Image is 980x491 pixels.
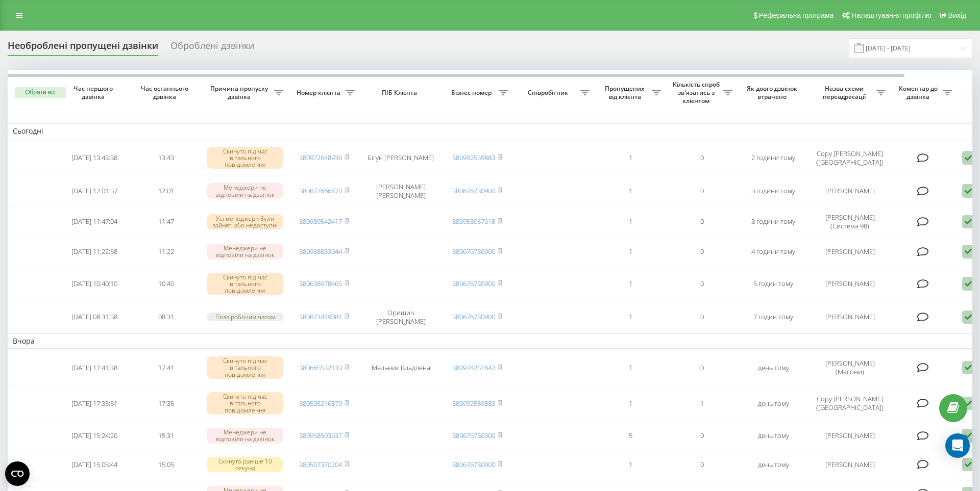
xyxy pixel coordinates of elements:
button: Обрати всі [15,87,66,98]
td: 17:35 [130,386,202,420]
div: Поза робочим часом [207,313,283,321]
span: Номер клієнта [293,89,346,97]
td: [PERSON_NAME] [809,303,891,331]
div: Оброблені дзвінки [170,40,254,56]
td: 0 [666,177,738,205]
td: Мельник Владлена [360,351,442,384]
td: 17:41 [130,351,202,384]
div: Усі менеджери були зайняті або недоступні [207,214,283,229]
a: 380676730900 [452,186,495,195]
td: 08:31 [130,303,202,331]
td: 7 годин тому [738,303,809,331]
td: [PERSON_NAME] [809,422,891,449]
div: Open Intercom Messenger [945,433,970,458]
td: 12:01 [130,177,202,205]
td: 1 [595,208,666,236]
a: 380673419081 [299,312,342,321]
td: 1 [595,451,666,478]
span: Час першого дзвінка [67,85,122,100]
a: 380992559883 [452,399,495,408]
td: 1 [595,267,666,301]
td: [PERSON_NAME] [809,177,891,205]
div: Скинуто під час вітального повідомлення [207,392,283,415]
td: 1 [595,303,666,331]
td: [PERSON_NAME] [809,267,891,301]
td: 0 [666,238,738,265]
span: ПІБ Клієнта [369,89,433,97]
span: Реферальна програма [759,11,834,19]
td: 1 [595,238,666,265]
a: 380958503637 [299,431,342,440]
td: 0 [666,267,738,301]
td: 0 [666,351,738,384]
div: Менеджери не відповіли на дзвінок [207,183,283,198]
td: [PERSON_NAME] [809,238,891,265]
a: 380989542417 [299,217,342,226]
td: [DATE] 15:05:44 [59,451,130,478]
span: Вихід [948,11,966,19]
span: Кількість спроб зв'язатись з клієнтом [671,81,723,105]
td: 11:47 [130,208,202,236]
td: день тому [738,451,809,478]
td: 1 [595,351,666,384]
span: Як довго дзвінок втрачено [746,85,801,100]
td: [DATE] 11:22:58 [59,238,130,265]
a: 380665532133 [299,363,342,372]
a: 380676730900 [452,279,495,288]
span: Час останнього дзвінка [138,85,193,100]
td: 0 [666,303,738,331]
td: Орищич [PERSON_NAME] [360,303,442,331]
td: 1 [666,386,738,420]
td: Бігун [PERSON_NAME] [360,141,442,175]
td: [DATE] 10:40:10 [59,267,130,301]
a: 380676730900 [452,312,495,321]
span: Налаштування профілю [851,11,931,19]
div: Менеджери не відповіли на дзвінок [207,244,283,259]
a: 380676730900 [452,247,495,256]
a: 380988833944 [299,247,342,256]
a: 380972648936 [299,153,342,162]
td: 15:05 [130,451,202,478]
div: Менеджери не відповіли на дзвінок [207,428,283,443]
td: 5 годин тому [738,267,809,301]
td: [DATE] 17:35:51 [59,386,130,420]
button: Open CMP widget [5,461,30,486]
td: [PERSON_NAME] [PERSON_NAME] [360,177,442,205]
span: Бізнес номер [447,89,499,97]
td: 0 [666,451,738,478]
span: Причина пропуску дзвінка [207,85,274,100]
a: 380507370204 [299,460,342,469]
td: [DATE] 12:01:57 [59,177,130,205]
td: [DATE] 17:41:38 [59,351,130,384]
td: 3 години тому [738,208,809,236]
td: 3 години тому [738,177,809,205]
td: [PERSON_NAME] (Система 98) [809,208,891,236]
a: 380505216879 [299,399,342,408]
td: 10:40 [130,267,202,301]
td: 0 [666,422,738,449]
span: Коментар до дзвінка [896,85,943,100]
div: Скинуто під час вітального повідомлення [207,273,283,295]
td: 15:31 [130,422,202,449]
a: 380676730900 [452,431,495,440]
a: 380974251842 [452,363,495,372]
a: 380953057615 [452,217,495,226]
td: 0 [666,141,738,175]
div: Скинуто під час вітального повідомлення [207,356,283,379]
td: Copy [PERSON_NAME] ([GEOGRAPHIC_DATA]) [809,141,891,175]
td: 1 [595,141,666,175]
td: 4 години тому [738,238,809,265]
div: Необроблені пропущені дзвінки [8,40,158,56]
div: Скинуто під час вітального повідомлення [207,147,283,169]
td: день тому [738,386,809,420]
td: Copy [PERSON_NAME] ([GEOGRAPHIC_DATA]) [809,386,891,420]
td: 2 години тому [738,141,809,175]
a: 380676730900 [452,460,495,469]
td: [DATE] 15:24:20 [59,422,130,449]
td: [DATE] 11:47:04 [59,208,130,236]
a: 380638978465 [299,279,342,288]
td: день тому [738,351,809,384]
td: 11:22 [130,238,202,265]
span: Назва схеми переадресації [814,85,876,100]
td: [PERSON_NAME] (Масони) [809,351,891,384]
